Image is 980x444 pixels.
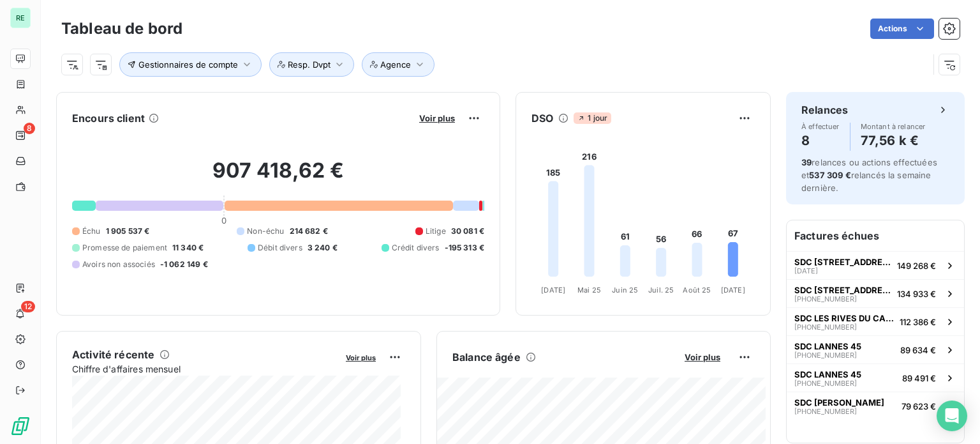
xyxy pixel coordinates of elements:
[787,279,964,307] button: SDC [STREET_ADDRESS][PHONE_NUMBER]134 933 €
[787,220,964,251] h6: Factures échues
[794,379,857,387] span: [PHONE_NUMBER]
[794,285,892,295] span: SDC [STREET_ADDRESS]
[787,335,964,364] button: SDC LANNES 45[PHONE_NUMBER]89 634 €
[82,226,101,237] span: Échu
[801,130,840,151] h4: 8
[541,286,565,295] tspan: [DATE]
[72,347,154,362] h6: Activité récente
[221,215,226,226] span: 0
[392,242,440,254] span: Crédit divers
[451,226,484,237] span: 30 081 €
[21,301,35,312] span: 12
[902,401,936,411] span: 79 623 €
[72,362,337,376] span: Chiffre d'affaires mensuel
[801,102,848,118] h6: Relances
[82,242,167,254] span: Promesse de paiement
[648,286,674,295] tspan: Juil. 25
[900,317,936,327] span: 112 386 €
[160,259,208,270] span: -1 062 149 €
[897,289,936,299] span: 134 933 €
[809,170,850,180] span: 537 309 €
[247,226,284,237] span: Non-échu
[290,226,328,237] span: 214 682 €
[10,416,31,436] img: Logo LeanPay
[612,286,638,295] tspan: Juin 25
[308,242,338,254] span: 3 240 €
[794,313,895,323] span: SDC LES RIVES DU CANAL
[346,353,376,362] span: Voir plus
[288,59,330,70] span: Resp. Dvpt
[531,111,553,126] h6: DSO
[794,369,861,379] span: SDC LANNES 45
[172,242,204,254] span: 11 340 €
[24,123,35,134] span: 8
[794,408,857,415] span: [PHONE_NUMBER]
[801,157,812,167] span: 39
[801,157,937,193] span: relances ou actions effectuées et relancés la semaine dernière.
[794,341,861,351] span: SDC LANNES 45
[380,59,411,70] span: Agence
[902,373,936,383] span: 89 491 €
[787,364,964,392] button: SDC LANNES 45[PHONE_NUMBER]89 491 €
[794,351,857,359] span: [PHONE_NUMBER]
[426,226,446,237] span: Litige
[787,392,964,420] button: SDC [PERSON_NAME][PHONE_NUMBER]79 623 €
[72,158,484,196] h2: 907 418,62 €
[721,286,745,295] tspan: [DATE]
[787,251,964,279] button: SDC [STREET_ADDRESS][DATE]149 268 €
[574,112,611,124] span: 1 jour
[897,261,936,271] span: 149 268 €
[861,130,926,151] h4: 77,56 k €
[342,351,380,363] button: Voir plus
[937,401,967,431] div: Open Intercom Messenger
[10,8,31,28] div: RE
[681,351,724,363] button: Voir plus
[419,113,455,123] span: Voir plus
[106,226,150,237] span: 1 905 537 €
[794,257,892,267] span: SDC [STREET_ADDRESS]
[452,349,521,365] h6: Balance âgée
[119,52,262,77] button: Gestionnaires de compte
[794,267,818,275] span: [DATE]
[794,323,857,331] span: [PHONE_NUMBER]
[794,397,884,408] span: SDC [PERSON_NAME]
[258,242,302,254] span: Débit divers
[683,286,711,295] tspan: Août 25
[787,307,964,335] button: SDC LES RIVES DU CANAL[PHONE_NUMBER]112 386 €
[801,123,840,130] span: À effectuer
[900,345,936,355] span: 89 634 €
[269,52,354,77] button: Resp. Dvpt
[577,286,601,295] tspan: Mai 25
[794,295,857,303] span: [PHONE_NUMBER]
[61,17,182,40] h3: Tableau de bord
[870,19,934,39] button: Actions
[138,59,238,70] span: Gestionnaires de compte
[445,242,485,254] span: -195 313 €
[82,259,155,270] span: Avoirs non associés
[861,123,926,130] span: Montant à relancer
[72,111,145,126] h6: Encours client
[685,352,720,362] span: Voir plus
[362,52,434,77] button: Agence
[415,112,459,124] button: Voir plus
